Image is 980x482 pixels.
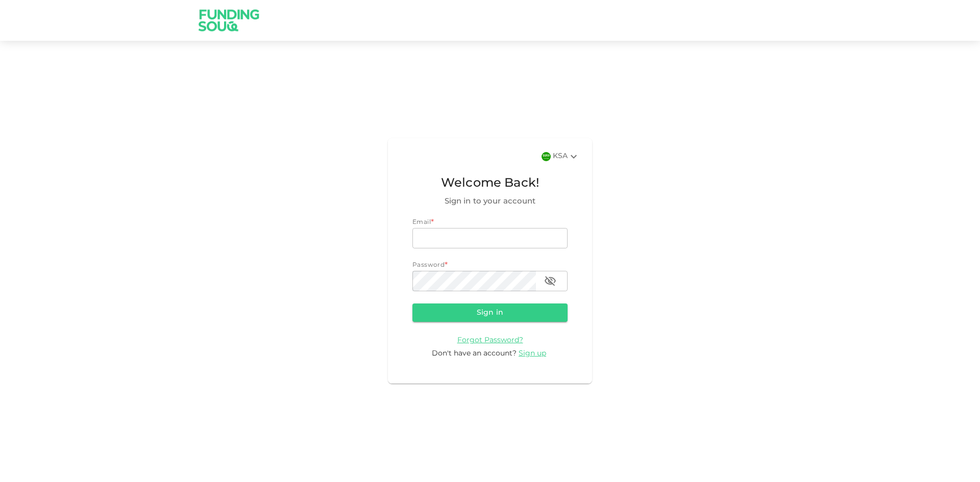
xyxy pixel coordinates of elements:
span: Email [412,219,431,225]
span: Sign in to your account [412,195,568,208]
button: Sign in [412,303,568,322]
span: Don't have an account? [432,350,517,357]
div: KSA [553,150,580,163]
span: Welcome Back! [412,174,568,193]
input: password [412,271,536,291]
span: Sign up [519,350,546,357]
span: Password [412,262,445,268]
span: Forgot Password? [457,337,523,344]
a: Forgot Password? [457,336,523,344]
input: email [412,228,568,248]
img: flag-sa.b9a346574cdc8950dd34b50780441f57.svg [542,152,551,161]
